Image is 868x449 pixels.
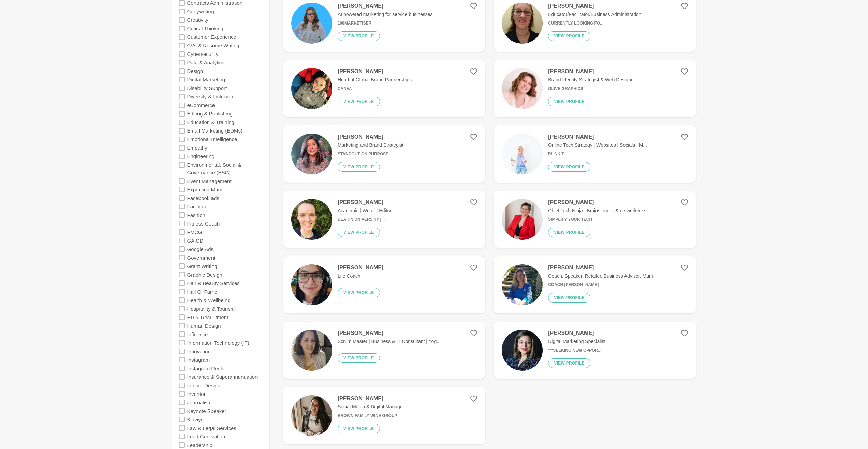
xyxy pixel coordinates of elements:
label: CVs & Resume Writing [187,41,239,50]
a: [PERSON_NAME]Social Media & Digital ManagerBrown Family Wine GroupView profile [283,387,485,444]
img: 3e9508da3ac1a927a76fac642704b89b977c02e8-500x500.jpg [502,68,543,109]
h6: Currently Looking Fo... [548,21,641,26]
img: 6606889ac1a6905f8d8236cfe0e9496f07d28070-5600x4480.jpg [502,134,543,174]
img: a1d562f41bc5d817979ac70d88e1491a68d2fe67-2233x3051.jpg [502,264,543,305]
p: Digital Marketing Specialist [548,338,605,345]
label: Law & Legal Services [187,423,236,432]
label: Email Marketing (EDMs) [187,126,243,135]
label: Data & Analytics [187,58,224,67]
h4: [PERSON_NAME] [338,330,441,337]
label: Critical Thinking [187,24,223,33]
h4: [PERSON_NAME] [338,68,412,75]
p: Chief Tech Ninja | Brainstormer & networker e... [548,207,649,214]
label: Inventor [187,389,206,398]
p: Social Media & Digital Manager [338,403,404,411]
label: Information Technology (IT) [187,338,249,347]
label: Education & Training [187,118,234,126]
h6: Coach [PERSON_NAME] [548,282,653,288]
label: Facebook ads [187,193,219,202]
h6: Simplify Your Tech [548,217,649,222]
label: Engineering [187,152,215,160]
img: 54605115a077ceb37cfc1c43eabba84df2f09209-1080x1080.png [291,68,332,109]
button: View profile [338,31,380,41]
button: View profile [338,424,380,433]
p: Life Coach [338,273,383,280]
label: Instagram [187,355,210,364]
p: Online Tech Strategy | Websites | Socials | M... [548,142,647,149]
label: Facilitator [187,202,209,211]
label: Fashion [187,211,205,219]
label: Emotional Intelligence [187,135,237,143]
label: Government [187,253,216,262]
h6: ***SEEKING NEW OPPOR... [548,348,605,353]
h6: Olive Graphics [548,86,635,91]
label: Graphic Design [187,270,222,279]
label: Customer Experience [187,33,236,41]
p: Marketing and Brand Strategist [338,142,403,149]
button: View profile [548,293,590,303]
a: [PERSON_NAME]Brand Identity Strategist & Web DesignerOlive GraphicsView profile [494,60,696,117]
button: View profile [548,358,590,368]
img: f2ac4a36fdc75bcf3d7443fe8007f5718dcfd874-600x600.png [291,3,332,44]
button: View profile [548,228,590,237]
label: Design [187,67,203,75]
a: [PERSON_NAME]Coach, Speaker, Retailer, Business Advisor, MumCoach [PERSON_NAME]View profile [494,256,696,313]
h4: [PERSON_NAME] [548,68,635,75]
button: View profile [548,162,590,172]
h4: [PERSON_NAME] [548,134,647,140]
h6: Standout On Purpose [338,152,403,157]
a: [PERSON_NAME]Scrum Master | Business & IT Consultant | Yog...View profile [283,322,485,379]
p: Coach, Speaker, Retailer, Business Advisor, Mum [548,273,653,280]
p: Head of Global Brand Partnerships [338,76,412,83]
h4: [PERSON_NAME] [338,134,403,140]
img: 48299bfd38c0806dd1420c1220c4332ed9e7922b-557x948.jpg [291,264,332,305]
h4: [PERSON_NAME] [548,330,605,337]
h6: Canva [338,86,412,91]
label: GAICD [187,236,204,245]
img: fe8fdd9d18928f97b08b8a2f50e28f709503b6c5-2996x2000.jpg [502,199,543,240]
img: 125e4231c23fbbaefb4df2d30ea71dfb3e7dafee-782x782.jpg [291,395,332,436]
p: AI powered marketing for service businesses [338,11,433,18]
h4: [PERSON_NAME] [338,3,433,10]
label: Google Ads [187,245,214,253]
label: Influence [187,330,208,338]
label: Expecting Mum [187,185,222,193]
p: Educator/Facilitator/Business Administration [548,11,641,18]
label: Empathy [187,143,207,152]
img: 7136c2173951baeeb0f69b8bc52cce2a7f59656a-400x400.png [291,134,332,174]
label: Klaviyo [187,415,204,423]
button: View profile [338,97,380,106]
h6: Plinkit [548,152,647,157]
h4: [PERSON_NAME] [338,395,404,402]
h4: [PERSON_NAME] [548,3,641,10]
label: HR & Recruitment [187,313,229,321]
button: View profile [548,31,590,41]
label: Instagram Reels [187,364,224,372]
label: Event Management [187,176,232,185]
h6: 108Marketiser [338,21,433,26]
button: View profile [338,288,380,297]
h4: [PERSON_NAME] [548,199,649,206]
label: Insurance & Superannunuation [187,372,258,381]
h4: [PERSON_NAME] [338,264,383,271]
label: Health & Wellbeing [187,296,231,304]
label: Innovation [187,347,211,355]
label: Lead Generation [187,432,225,440]
label: Diversity & Inclusion [187,92,233,101]
label: Hall Of Fame [187,287,217,296]
img: a54c1e071b777ac08199434fe7c99a223aa8ad3c-2448x3264.jpg [291,330,332,371]
p: Brand Identity Strategist & Web Designer [548,76,635,83]
label: Grant Writing [187,262,217,270]
label: Hair & Beauty Services [187,279,240,287]
p: Academic | Writer | Editor [338,207,392,214]
label: Digital Marketing [187,75,225,84]
img: e6fe36d68e81e10b8b39b1802dafca6998e23e77-2316x2317.jpg [291,199,332,240]
label: Journalism [187,398,212,406]
p: Scrum Master | Business & IT Consultant | Yog... [338,338,441,345]
button: View profile [338,353,380,363]
a: [PERSON_NAME]Life CoachView profile [283,256,485,313]
img: 8c205e3283ec991c67d8cf257cecea15b368b563-2314x3040.jpg [502,3,543,44]
label: Keynote Speaker [187,406,226,415]
h6: Deakin University | ... [338,217,392,222]
label: Disability Support [187,84,227,92]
